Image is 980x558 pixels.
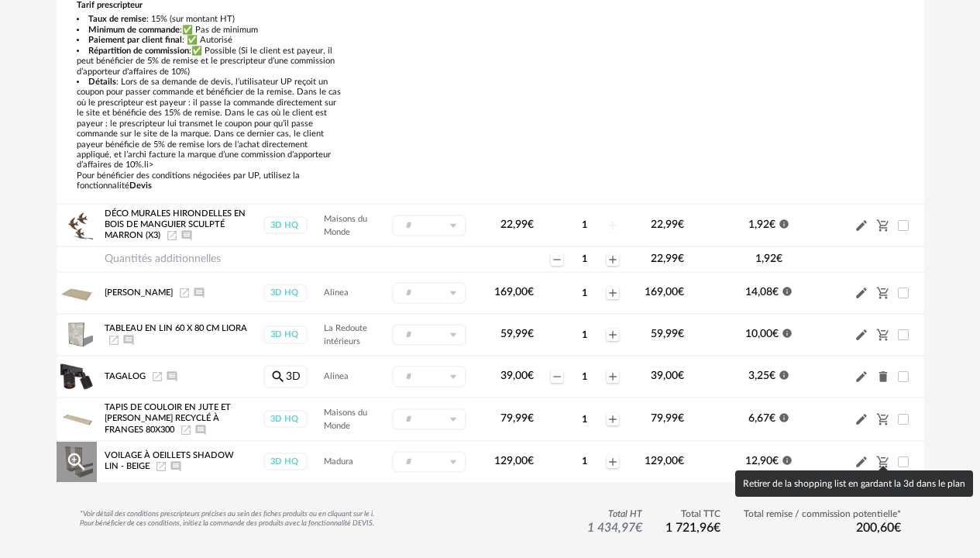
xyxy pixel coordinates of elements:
div: Sélectionner un groupe [392,408,466,430]
span: Information icon [779,369,789,380]
span: 1 434,97 [587,522,642,534]
img: Product pack shot [60,403,93,436]
div: 3D HQ [263,216,308,234]
span: € [772,329,779,339]
span: 79,99 [500,413,534,424]
span: Maisons du Monde [324,408,367,430]
span: Madura [324,457,353,466]
img: Product pack shot [60,209,93,242]
span: Pencil icon [854,412,868,426]
div: Sélectionner un groupe [392,282,466,304]
a: 3D HQ [263,453,308,470]
span: Ajouter un commentaire [193,288,205,297]
span: € [678,253,684,264]
b: Détails [88,77,116,86]
div: 3D HQ [263,453,308,470]
span: Information icon [782,327,793,338]
span: 79,99 [651,413,684,424]
span: 6,67 [748,413,775,424]
li: : 15% (sur montant HT) [77,14,342,24]
a: 3D HQ [263,284,308,301]
span: € [528,329,534,339]
span: Tableau En Lin 60 X 80 Cm Liora [105,324,247,332]
span: 14,08 [745,287,779,298]
span: Cart Minus icon [876,287,890,298]
div: Sélectionner un groupe [392,215,466,236]
span: Pencil icon [854,219,868,232]
div: 3D HQ [263,284,308,301]
span: 59,99 [651,329,684,339]
span: Alinea [324,288,349,297]
div: Sélectionner un groupe [392,366,466,387]
span: Ajouter un commentaire [181,231,193,239]
span: € [776,253,782,264]
li: : ✅ Autorisé [77,35,342,45]
span: Pencil icon [854,286,868,300]
span: 1,92 [755,253,782,264]
span: 200,60 [856,522,901,534]
span: Ajouter un commentaire [170,462,182,470]
span: € [528,219,534,230]
span: 10,00 [745,329,779,339]
b: Répartition de commission [88,46,189,55]
span: Déco murales hirondelles en bois de manguier sculpté marron (x3) [105,209,246,240]
span: Launch icon [166,231,178,239]
span: Ajouter un commentaire [122,336,135,344]
div: 1 [565,253,604,265]
div: 1 [565,370,604,383]
span: 1,92 [748,219,775,230]
span: Plus icon [607,287,619,299]
div: Sélectionner un groupe [392,451,466,473]
span: € [678,219,684,230]
span: € [714,522,720,534]
span: Information icon [779,412,789,422]
span: 3,25 [748,370,775,381]
div: *Voir détail des conditions prescripteurs précises au sein des fiches produits ou en cliquant sur... [80,509,374,529]
a: Launch icon [108,336,120,344]
div: 1 [565,329,604,341]
b: Devis [129,181,152,190]
span: Plus icon [607,456,619,468]
div: 1 [565,455,604,467]
span: 12,90 [745,456,779,467]
span: Alinea [324,372,349,381]
li: : Lors de sa demande de devis, l’utilisateur UP reçoit un coupon pour passer commande et bénéfici... [77,77,342,191]
a: 3D HQ [263,216,308,234]
span: Plus icon [607,370,619,383]
span: Voilage À Oeillets Shadow Lin - BEIGE [105,451,234,471]
span: La Redoute intérieurs [324,324,367,346]
span: Launch icon [155,462,167,470]
img: Product pack shot [60,277,93,309]
span: Cart Minus icon [876,413,890,424]
span: € [635,522,642,534]
div: 1 [565,219,604,231]
span: Information icon [779,218,789,229]
span: Delete icon [876,370,890,384]
span: 22,99 [651,219,684,230]
span: 1 721,96 [665,522,720,534]
a: Launch icon [180,425,192,433]
span: Plus icon [607,253,619,266]
a: 3D HQ [263,325,308,343]
b: Taux de remise [88,15,146,23]
span: Cart Minus icon [876,329,890,339]
span: Plus icon [607,413,619,425]
span: Minus icon [551,370,563,383]
span: € [528,413,534,424]
a: Magnify icon3D [263,365,308,388]
span: € [678,329,684,339]
div: Retirer de la shopping list en gardant la 3d dans le plan [735,470,973,497]
a: Launch icon [178,288,191,297]
span: € [894,522,901,534]
span: Pencil icon [854,328,868,342]
div: 1 [565,287,604,299]
span: Ajouter un commentaire [194,425,207,433]
span: 169,00 [645,287,684,298]
span: Information icon [782,454,793,465]
img: Product pack shot [60,319,93,351]
span: 39,00 [500,370,534,381]
img: Product pack shot [60,360,93,393]
li: :✅ Possible (Si le client est payeur, il peut bénéficier de 5% de remise et le prescripteur d’une... [77,46,342,77]
span: 129,00 [494,456,534,467]
li: :✅ Pas de minimum [77,25,342,35]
